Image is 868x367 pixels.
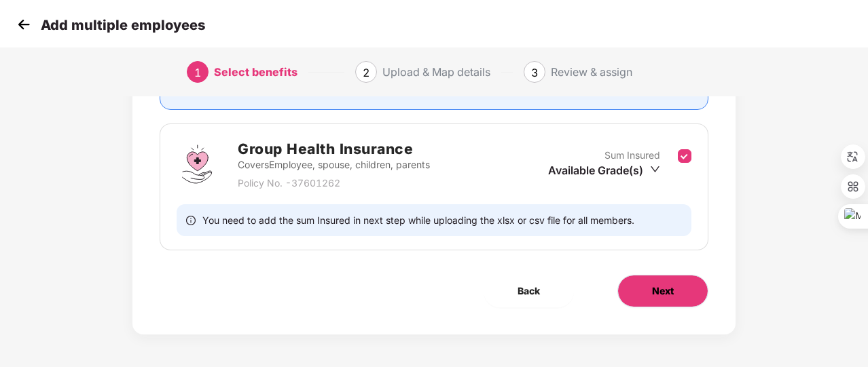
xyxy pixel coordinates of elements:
[382,61,490,83] div: Upload & Map details
[548,163,660,178] div: Available Grade(s)
[238,138,430,160] h2: Group Health Insurance
[650,164,660,174] span: down
[484,275,574,307] button: Back
[194,66,201,79] span: 1
[177,144,217,185] img: svg+xml;base64,PHN2ZyBpZD0iR3JvdXBfSGVhbHRoX0luc3VyYW5jZSIgZGF0YS1uYW1lPSJHcm91cCBIZWFsdGggSW5zdX...
[202,214,634,227] span: You need to add the sum Insured in next step while uploading the xlsx or csv file for all members.
[238,157,430,172] p: Covers Employee, spouse, children, parents
[186,214,196,227] span: info-circle
[214,61,297,83] div: Select benefits
[518,284,540,298] span: Back
[604,148,660,163] p: Sum Insured
[531,66,538,79] span: 3
[363,66,369,79] span: 2
[14,14,34,35] img: svg+xml;base64,PHN2ZyB4bWxucz0iaHR0cDovL3d3dy53My5vcmcvMjAwMC9zdmciIHdpZHRoPSIzMCIgaGVpZ2h0PSIzMC...
[41,17,205,33] p: Add multiple employees
[238,176,430,191] p: Policy No. - 37601262
[551,61,632,83] div: Review & assign
[652,284,674,298] span: Next
[617,275,708,307] button: Next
